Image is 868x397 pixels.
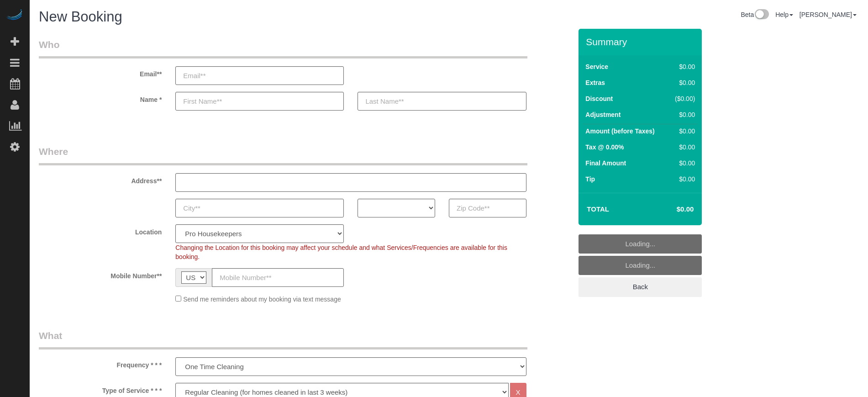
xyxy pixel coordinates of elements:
label: Tip [585,175,595,184]
label: Extras [585,78,605,87]
label: Type of Service * * * [32,383,168,395]
img: New interface [754,9,769,21]
div: $0.00 [671,110,695,119]
a: [PERSON_NAME] [800,11,857,18]
input: Last Name** [358,92,526,111]
label: Final Amount [585,159,626,168]
legend: Where [39,145,527,165]
div: $0.00 [671,62,695,71]
label: Discount [585,94,613,103]
strong: Total [587,205,609,213]
legend: Who [39,38,527,58]
h3: Summary [586,37,697,47]
input: Mobile Number** [212,268,344,287]
span: Send me reminders about my booking via text message [183,296,341,303]
a: Back [579,277,702,296]
div: $0.00 [671,78,695,87]
div: $0.00 [671,127,695,136]
span: New Booking [39,9,122,25]
a: Help [775,11,793,18]
legend: What [39,329,527,349]
div: $0.00 [671,175,695,184]
label: Service [585,62,608,71]
img: Automaid Logo [5,9,24,22]
label: Adjustment [585,110,621,119]
input: Zip Code** [449,199,526,217]
input: First Name** [175,92,344,111]
div: $0.00 [671,143,695,152]
label: Name * [32,92,168,104]
label: Frequency * * * [32,357,168,370]
label: Amount (before Taxes) [585,127,654,136]
label: Location [32,224,168,237]
div: ($0.00) [671,94,695,103]
div: $0.00 [671,159,695,168]
label: Tax @ 0.00% [585,143,624,152]
h4: $0.00 [649,206,694,213]
label: Mobile Number** [32,268,168,281]
a: Beta [741,11,769,18]
span: Changing the Location for this booking may affect your schedule and what Services/Frequencies are... [175,244,507,260]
